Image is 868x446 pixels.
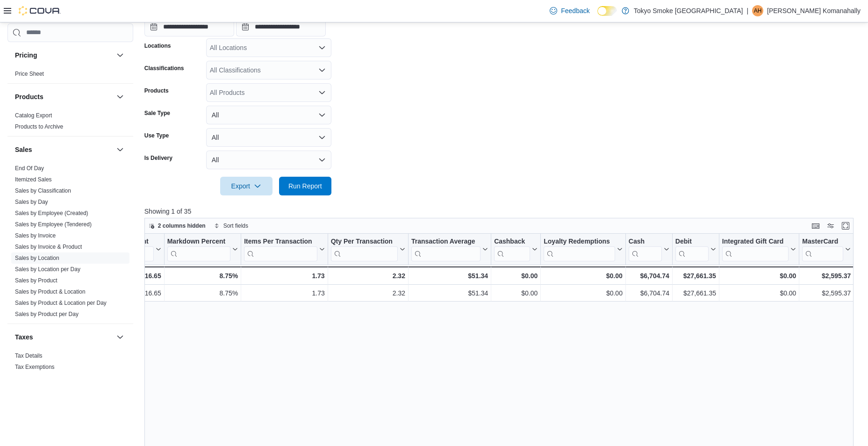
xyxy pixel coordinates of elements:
span: Sales by Product & Location [15,288,86,295]
label: Products [144,87,169,94]
label: Use Type [144,132,169,139]
input: Dark Mode [597,6,617,16]
span: Feedback [561,6,589,15]
span: Export [226,177,267,195]
div: Debit [675,237,709,261]
button: Markdown Percent [167,237,237,261]
div: Markdown Percent [167,237,230,246]
button: Enter fullscreen [840,220,851,231]
div: Sales [7,163,133,324]
div: Loyalty Redemptions [544,237,615,246]
span: Sales by Location per Day [15,266,80,273]
a: Tax Exemptions [15,364,55,370]
a: Sales by Employee (Created) [15,210,88,216]
h3: Sales [15,145,32,154]
span: AH [754,5,762,16]
button: Keyboard shortcuts [810,220,821,231]
p: | [746,5,748,16]
div: Items Per Transaction [244,237,317,246]
span: Dark Mode [597,16,598,16]
label: Is Delivery [144,154,172,162]
div: Debit [675,237,709,246]
div: MasterCard [802,237,843,246]
div: $6,704.74 [629,288,669,299]
a: Sales by Product per Day [15,311,79,317]
div: 8.75% [167,270,237,281]
span: Catalog Export [15,112,52,119]
button: Cashback [494,237,538,261]
span: Sales by Classification [15,187,71,194]
button: Pricing [115,50,126,61]
span: Itemized Sales [15,176,52,183]
div: $0.00 [722,270,796,281]
div: $2,595.37 [802,270,851,281]
span: Tax Exemptions [15,363,55,371]
span: Run Report [288,181,322,191]
div: Cash [629,237,662,261]
span: Price Sheet [15,70,44,78]
a: Sales by Day [15,199,48,205]
p: Showing 1 of 35 [144,207,861,216]
button: Cash [629,237,669,261]
div: 8.75% [167,288,238,299]
a: Sales by Classification [15,187,71,194]
a: Sales by Invoice & Product [15,244,82,250]
span: Sales by Product [15,277,57,284]
span: Tax Details [15,352,43,360]
h3: Taxes [15,332,33,342]
button: Sales [15,145,113,154]
span: Sales by Day [15,198,48,206]
p: Tokyo Smoke [GEOGRAPHIC_DATA] [634,5,743,16]
span: Sales by Invoice [15,232,56,239]
div: Cashback [494,237,530,246]
span: Sort fields [223,222,248,230]
a: Itemized Sales [15,176,52,183]
div: Cashback [494,237,530,261]
a: Products to Archive [15,123,63,130]
div: Cash [629,237,662,246]
div: $0.00 [544,288,623,299]
div: Items Per Transaction [244,237,317,261]
img: Cova [19,6,61,15]
a: Sales by Employee (Tendered) [15,221,92,228]
label: Locations [144,42,171,50]
button: Products [115,91,126,102]
button: Taxes [15,332,113,342]
div: $0.00 [494,270,538,281]
div: Qty Per Transaction [330,237,397,261]
button: Pricing [15,50,113,60]
span: Sales by Employee (Tendered) [15,221,92,228]
a: End Of Day [15,165,44,172]
button: Sort fields [210,220,252,231]
div: Total Discount [103,237,153,246]
div: $6,704.74 [629,270,669,281]
span: Sales by Product per Day [15,310,79,318]
h3: Pricing [15,50,37,60]
button: Export [220,177,273,195]
div: Anuraag Hanumanthagowdaa Komanahally [752,5,763,16]
button: Sales [115,144,126,155]
button: 2 columns hidden [145,220,209,231]
div: Products [7,110,133,136]
a: Tax Details [15,352,43,359]
div: -$3,616.65 [103,270,161,281]
a: Sales by Product [15,277,57,284]
a: Sales by Product & Location [15,288,86,295]
button: Products [15,92,113,101]
span: 2 columns hidden [158,222,206,230]
button: All [206,128,331,147]
span: Sales by Invoice & Product [15,243,82,251]
div: Integrated Gift Card [722,237,789,246]
span: End Of Day [15,165,44,172]
button: Open list of options [318,66,326,74]
a: Sales by Product & Location per Day [15,300,107,306]
button: Open list of options [318,44,326,51]
button: Items Per Transaction [244,237,325,261]
div: Total Discount [103,237,153,261]
button: Run Report [279,177,331,195]
a: Feedback [546,1,593,20]
div: MasterCard [802,237,843,261]
a: Sales by Location [15,255,59,261]
div: Transaction Average [411,237,481,261]
button: Loyalty Redemptions [544,237,623,261]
